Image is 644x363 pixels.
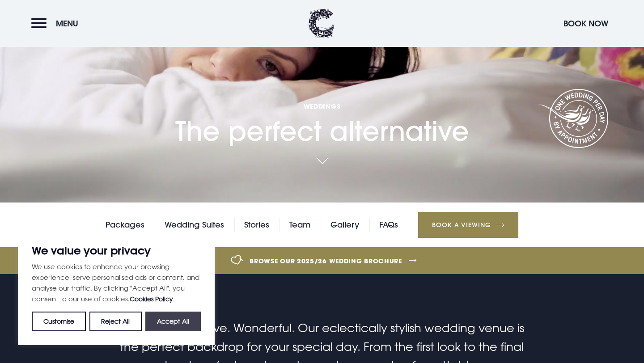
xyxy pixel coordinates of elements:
a: Cookies Policy [130,295,173,303]
a: FAQs [379,218,398,232]
button: Accept All [145,312,201,331]
div: We value your privacy [18,231,215,345]
a: Packages [106,218,144,232]
a: Gallery [330,218,359,232]
a: Book a Viewing [418,212,518,238]
button: Customise [32,312,86,331]
a: Team [289,218,310,232]
span: Menu [56,18,78,29]
a: Wedding Suites [165,218,224,232]
a: Stories [244,218,269,232]
p: We value your privacy [32,245,201,256]
h1: The perfect alternative [175,57,469,147]
button: Book Now [559,14,613,33]
p: We use cookies to enhance your browsing experience, serve personalised ads or content, and analys... [32,261,201,304]
button: Reject All [89,312,141,331]
img: Clandeboye Lodge [308,9,335,38]
span: Weddings [175,102,469,110]
button: Menu [31,14,83,33]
